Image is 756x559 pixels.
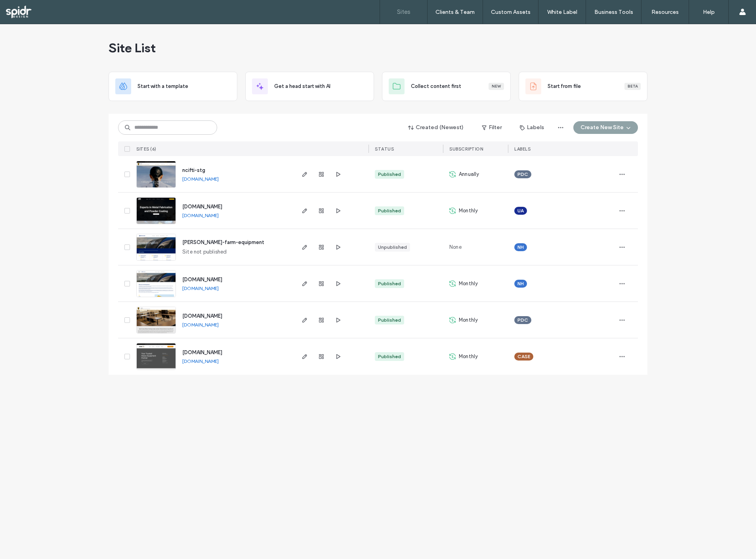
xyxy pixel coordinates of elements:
[459,170,479,178] span: Annually
[513,121,551,134] button: Labels
[517,171,528,178] span: PDC
[182,285,219,291] a: [DOMAIN_NAME]
[136,146,157,152] span: SITES (6)
[182,313,222,319] a: [DOMAIN_NAME]
[109,72,237,101] div: Start with a template
[182,277,222,282] a: [DOMAIN_NAME]
[517,280,524,287] span: NH
[624,83,641,90] div: Beta
[459,280,478,288] span: Monthly
[459,316,478,324] span: Monthly
[703,9,715,15] label: Help
[491,9,531,15] label: Custom Assets
[411,82,461,90] span: Collect content first
[182,167,205,173] a: ncifti-stg
[449,243,462,251] span: None
[274,82,330,90] span: Get a head start with AI
[474,121,510,134] button: Filter
[378,280,401,287] div: Published
[547,9,577,15] label: White Label
[573,121,638,134] button: Create New Site
[382,72,511,101] div: Collect content firstNew
[182,322,219,328] a: [DOMAIN_NAME]
[378,317,401,324] div: Published
[449,146,483,152] span: SUBSCRIPTION
[517,353,530,360] span: CASE
[435,9,475,15] label: Clients & Team
[378,353,401,360] div: Published
[594,9,633,15] label: Business Tools
[182,239,264,245] a: [PERSON_NAME]-farm-equipment
[459,207,478,215] span: Monthly
[245,72,374,101] div: Get a head start with AI
[519,72,647,101] div: Start from fileBeta
[397,8,410,15] label: Sites
[517,244,524,251] span: NH
[182,204,222,210] a: [DOMAIN_NAME]
[137,82,188,90] span: Start with a template
[109,40,156,56] span: Site List
[378,244,407,251] div: Unpublished
[517,317,528,324] span: PDC
[378,171,401,178] div: Published
[375,146,394,152] span: STATUS
[378,207,401,214] div: Published
[514,146,531,152] span: LABELS
[489,83,504,90] div: New
[182,212,219,218] a: [DOMAIN_NAME]
[182,358,219,364] a: [DOMAIN_NAME]
[548,82,581,90] span: Start from file
[182,176,219,182] a: [DOMAIN_NAME]
[401,121,471,134] button: Created (Newest)
[182,248,227,256] span: Site not published
[459,353,478,361] span: Monthly
[517,207,524,214] span: UA
[651,9,679,15] label: Resources
[182,349,222,355] a: [DOMAIN_NAME]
